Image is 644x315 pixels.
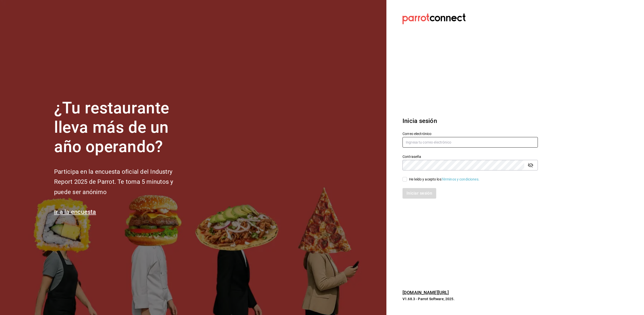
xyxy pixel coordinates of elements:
[403,116,538,125] h3: Inicia sesión
[403,296,538,301] p: V1.68.3 - Parrot Software, 2025.
[403,155,538,158] label: Contraseña
[403,137,538,148] input: Ingresa tu correo electrónico
[526,161,535,169] button: passwordField
[54,208,96,215] a: Ir a la encuesta
[54,167,190,197] h2: Participa en la encuesta oficial del Industry Report 2025 de Parrot. Te toma 5 minutos y puede se...
[409,177,479,182] div: He leído y acepto los
[403,132,538,136] label: Correo electrónico
[441,177,479,181] a: Términos y condiciones.
[54,99,190,156] h1: ¿Tu restaurante lleva más de un año operando?
[403,290,449,295] a: [DOMAIN_NAME][URL]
